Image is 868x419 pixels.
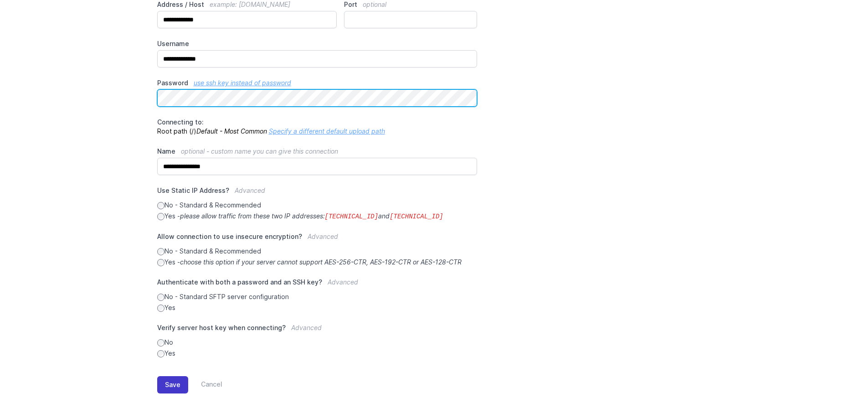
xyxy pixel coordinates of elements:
input: Yes [157,305,164,312]
span: Advanced [235,186,265,194]
label: No - Standard & Recommended [157,247,478,256]
span: optional [363,0,386,8]
input: Yes [157,350,164,357]
a: use ssh key instead of password [194,79,291,87]
input: Yes -please allow traffic from these two IP addresses:[TECHNICAL_ID]and[TECHNICAL_ID] [157,213,164,220]
span: Advanced [308,233,338,240]
label: Use Static IP Address? [157,186,478,201]
span: example: [DOMAIN_NAME] [210,0,290,8]
i: choose this option if your server cannot support AES-256-CTR, AES-192-CTR or AES-128-CTR [180,258,462,266]
label: Allow connection to use insecure encryption? [157,232,478,247]
iframe: Drift Widget Chat Controller [822,373,857,408]
input: No - Standard & Recommended [157,202,164,209]
span: Advanced [328,278,358,286]
button: Save [157,376,188,393]
label: Yes - [157,212,478,221]
span: Advanced [291,324,322,331]
input: No - Standard & Recommended [157,248,164,255]
label: No [157,338,478,347]
label: Password [157,78,478,88]
label: Name [157,147,478,156]
label: Yes [157,349,478,358]
input: No [157,339,164,347]
p: Root path (/) [157,118,478,136]
input: Yes -choose this option if your server cannot support AES-256-CTR, AES-192-CTR or AES-128-CTR [157,259,164,266]
i: please allow traffic from these two IP addresses: and [180,212,443,220]
input: No - Standard SFTP server configuration [157,294,164,301]
a: Specify a different default upload path [269,127,385,135]
label: Authenticate with both a password and an SSH key? [157,278,478,292]
label: Yes [157,303,478,312]
label: No - Standard & Recommended [157,201,478,210]
label: No - Standard SFTP server configuration [157,292,478,301]
code: [TECHNICAL_ID] [390,213,443,220]
code: [TECHNICAL_ID] [325,213,379,220]
label: Verify server host key when connecting? [157,323,478,338]
span: Connecting to: [157,118,204,126]
a: Cancel [188,376,222,393]
i: Default - Most Common [196,127,267,135]
label: Yes - [157,258,478,267]
span: optional - custom name you can give this connection [181,147,338,155]
label: Username [157,39,478,48]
